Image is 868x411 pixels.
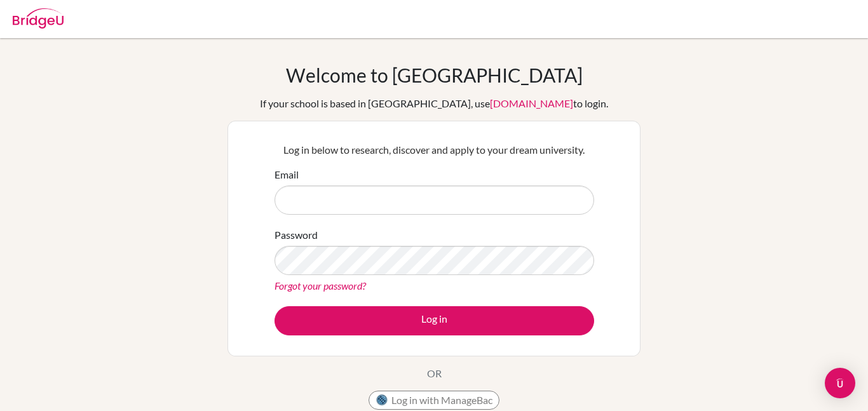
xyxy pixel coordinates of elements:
[275,167,299,182] label: Email
[275,280,366,292] a: Forgot your password?
[490,97,573,109] a: [DOMAIN_NAME]
[286,64,583,86] h1: Welcome to [GEOGRAPHIC_DATA]
[427,366,442,381] p: OR
[369,391,499,410] button: Log in with ManageBac
[260,96,608,111] div: If your school is based in [GEOGRAPHIC_DATA], use to login.
[13,8,64,29] img: Bridge-U
[275,142,594,158] p: Log in below to research, discover and apply to your dream university.
[825,368,855,398] div: Open Intercom Messenger
[275,306,594,335] button: Log in
[275,227,318,243] label: Password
